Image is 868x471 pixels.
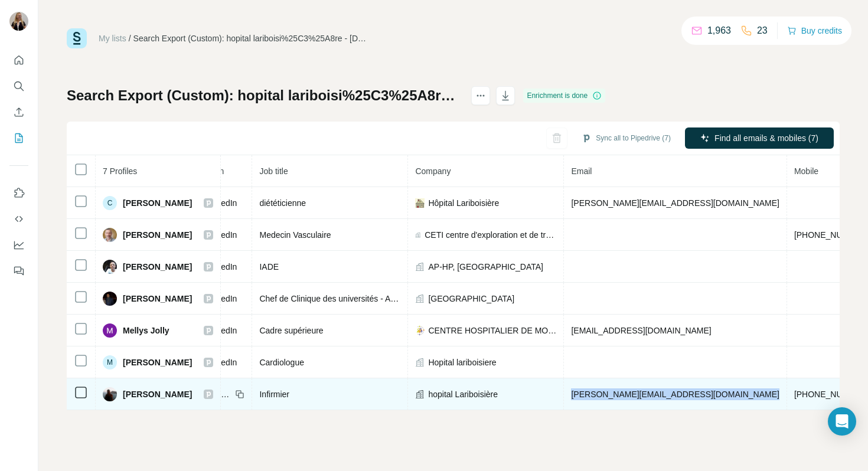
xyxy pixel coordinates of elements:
p: 23 [757,24,768,38]
button: Feedback [9,260,28,282]
span: [PERSON_NAME] [123,261,192,273]
span: Hôpital Lariboisière [428,197,499,209]
span: Company [415,166,451,176]
a: My lists [99,34,126,43]
li: / [129,32,131,44]
p: 1,963 [707,24,731,38]
span: AP-HP, [GEOGRAPHIC_DATA] [428,261,543,273]
button: actions [471,86,490,105]
span: [PERSON_NAME] [123,388,192,400]
span: hopital Lariboisière [428,388,498,400]
span: CETI centre d'exploration et de traitement de l'impuissance [425,229,556,241]
button: Enrich CSV [9,102,28,123]
button: My lists [9,127,28,149]
span: [PERSON_NAME] [123,197,192,209]
span: [PERSON_NAME] [123,229,192,241]
img: Avatar [103,323,117,338]
img: Surfe Logo [67,28,87,48]
button: Use Surfe on LinkedIn [9,182,28,204]
button: Search [9,76,28,97]
div: Open Intercom Messenger [828,407,856,436]
button: Quick start [9,50,28,71]
span: Hopital lariboisiere [428,356,496,368]
img: company-logo [415,198,425,208]
span: [PERSON_NAME] [123,356,192,368]
button: Find all emails & mobiles (7) [685,127,834,149]
span: Infirmier [259,390,289,399]
span: LinkedIn [205,197,237,209]
span: [PERSON_NAME] [123,293,192,305]
div: Search Export (Custom): hopital lariboisi%25C3%25A8re - [DATE] 08:18 [133,32,370,44]
span: Job title [259,166,288,176]
button: Dashboard [9,234,28,256]
h1: Search Export (Custom): hopital lariboisi%25C3%25A8re - [DATE] 08:18 [67,86,461,105]
span: [GEOGRAPHIC_DATA] [428,293,514,305]
span: LinkedIn [205,261,237,273]
div: C [103,196,117,210]
span: LinkedIn [205,229,237,241]
span: [PERSON_NAME][EMAIL_ADDRESS][DOMAIN_NAME] [571,390,779,399]
div: M [103,355,117,369]
div: Enrichment is done [523,89,605,103]
span: IADE [259,262,279,272]
span: Chef de Clinique des universités - Assistant des hôpitaux [259,294,468,303]
span: Mobile [794,166,818,176]
span: Mellys Jolly [123,325,169,336]
img: Avatar [103,228,117,242]
span: [EMAIL_ADDRESS][DOMAIN_NAME] [571,326,711,335]
span: 7 Profiles [103,166,137,176]
img: Avatar [103,260,117,274]
img: Avatar [103,292,117,306]
button: Buy credits [787,22,842,39]
span: Medecin Vasculaire [259,230,331,240]
span: Email [571,166,592,176]
img: Avatar [9,12,28,31]
span: diététicienne [259,198,306,208]
span: Cadre supérieure [259,326,323,335]
img: Avatar [103,387,117,401]
span: LinkedIn [205,293,237,305]
span: LinkedIn [205,325,237,336]
span: LinkedIn [205,356,237,368]
span: Find all emails & mobiles (7) [714,132,818,144]
span: Cardiologue [259,358,304,367]
button: Sync all to Pipedrive (7) [573,129,679,147]
button: Use Surfe API [9,208,28,230]
span: CENTRE HOSPITALIER DE MONTREUIL HOPITAL [PERSON_NAME] [428,325,556,336]
span: [PERSON_NAME][EMAIL_ADDRESS][DOMAIN_NAME] [571,198,779,208]
img: company-logo [415,326,425,335]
